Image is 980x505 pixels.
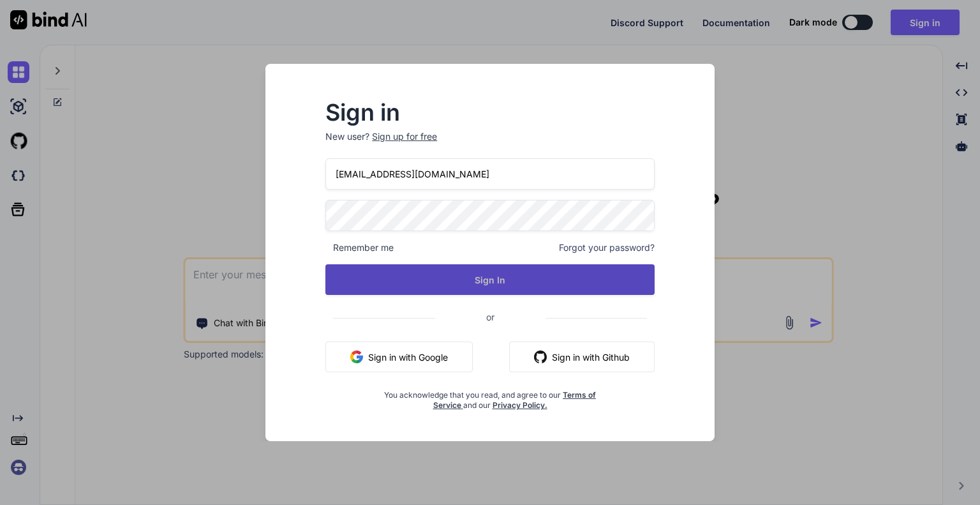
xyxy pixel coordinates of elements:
a: Privacy Policy. [493,400,547,410]
span: Remember me [325,241,394,254]
button: Sign In [325,264,655,295]
span: or [435,301,546,333]
button: Sign in with Google [325,342,473,372]
div: Sign up for free [372,130,437,143]
span: Forgot your password? [559,241,655,254]
a: Terms of Service [433,390,597,410]
h2: Sign in [325,102,655,123]
button: Sign in with Github [509,342,655,372]
img: google [350,350,363,363]
div: You acknowledge that you read, and agree to our and our [380,382,600,411]
img: github [534,350,547,363]
input: Login or Email [325,158,655,190]
p: New user? [325,130,655,158]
